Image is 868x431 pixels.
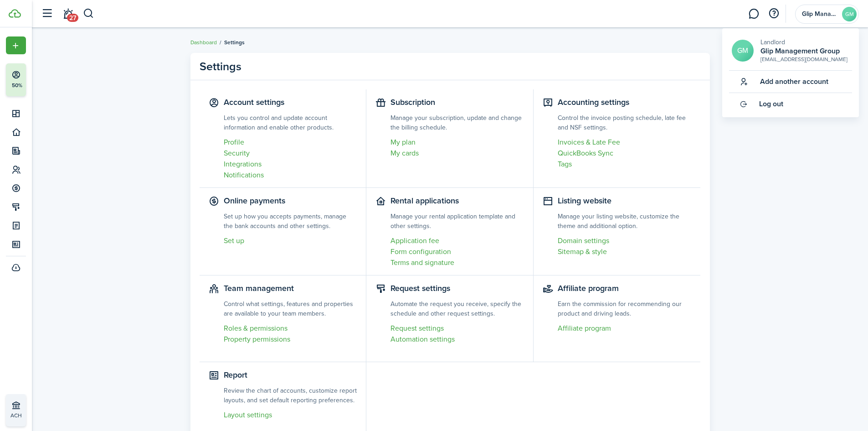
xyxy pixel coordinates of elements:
[766,6,781,21] button: Open resource center
[390,257,524,268] a: Terms and signature
[558,299,692,318] settings-item-description: Earn the commission for recommending our product and driving leads.
[760,55,847,63] div: [EMAIL_ADDRESS][DOMAIN_NAME]
[190,38,217,47] a: Dashboard
[390,299,524,318] settings-item-description: Automate the request you receive, specify the schedule and other request settings.
[224,410,357,421] a: Layout settings
[760,37,785,47] span: Landlord
[224,299,357,318] settings-item-description: Control what settings, features and properties are available to your team members.
[224,170,357,181] a: Notifications
[6,36,26,54] button: Open menu
[224,148,357,159] a: Security
[224,323,357,334] a: Roles & permissions
[38,5,56,22] button: Open sidebar
[390,235,524,246] a: Application fee
[558,159,692,170] a: Tags
[10,411,64,420] p: ACH
[729,71,828,93] button: Add another account
[558,212,692,231] settings-item-description: Manage your listing website, customize the theme and additional option.
[224,386,357,405] settings-item-description: Review the chart of accounts, customize report layouts, and set default reporting preferences.
[729,93,852,115] a: Log out
[200,58,241,75] panel-main-title: Settings
[390,212,524,231] settings-item-description: Manage your rental application template and other settings.
[390,113,524,132] settings-item-description: Manage your subscription, update and change the billing schedule.
[224,212,357,231] settings-item-description: Set up how you accepts payments, manage the bank accounts and other settings.
[224,159,357,170] a: Integrations
[390,137,524,148] a: My plan
[224,334,357,345] a: Property permissions
[390,323,524,334] a: Request settings
[59,2,77,26] a: Notifications
[558,235,692,246] a: Domain settings
[6,63,82,96] button: 50%
[11,82,23,89] p: 50%
[558,323,692,334] a: Affiliate program
[224,235,357,246] a: Set up
[83,6,94,21] button: Search
[390,148,524,159] a: My cards
[558,137,692,148] a: Invoices & Late Fee
[802,11,838,17] span: Glip Management Group
[558,148,692,159] a: QuickBooks Sync
[67,14,78,22] span: 27
[745,2,762,26] a: Messaging
[558,246,692,257] a: Sitemap & style
[558,113,692,132] settings-item-description: Control the invoice posting schedule, late fee and NSF settings.
[224,113,357,132] settings-item-description: Lets you control and update account information and enable other products.
[224,137,357,148] a: Profile
[760,78,828,86] span: Add another account
[760,47,847,55] a: Glip Management Group
[842,7,857,21] avatar-text: GM
[9,9,21,18] img: TenantCloud
[390,246,524,257] a: Form configuration
[390,334,524,345] a: Automation settings
[6,394,26,426] a: ACH
[224,38,245,47] span: Settings
[732,40,754,62] a: GM
[759,100,783,108] span: Log out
